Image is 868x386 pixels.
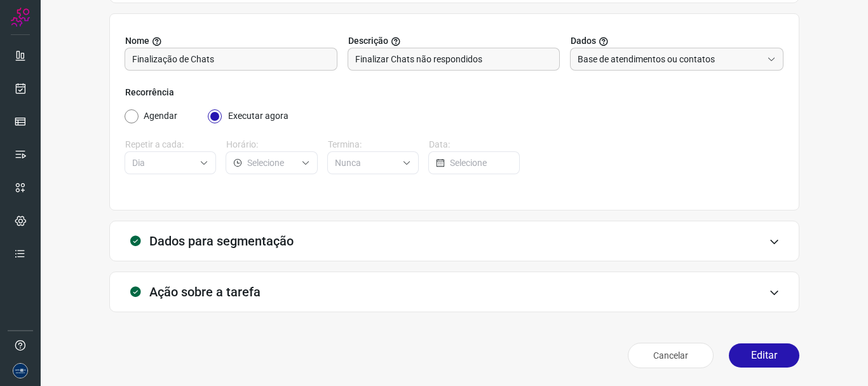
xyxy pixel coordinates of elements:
input: Selecione [132,152,194,174]
img: Logo [11,8,30,27]
input: Selecione [450,152,512,174]
input: Digite o nome para a sua tarefa. [132,48,330,70]
input: Selecione o tipo de envio [578,48,762,70]
span: Dados [571,34,596,48]
label: Recorrência [125,86,783,99]
img: d06bdf07e729e349525d8f0de7f5f473.png [13,363,28,378]
label: Agendar [144,109,177,123]
label: Termina: [328,138,419,151]
input: Selecione [335,152,397,174]
span: Nome [125,34,149,48]
input: Forneça uma breve descrição da sua tarefa. [355,48,553,70]
span: Descrição [348,34,388,48]
button: Cancelar [628,343,714,368]
label: Data: [429,138,520,151]
label: Horário: [226,138,317,151]
input: Selecione [247,152,295,174]
button: Editar [729,343,799,368]
label: Executar agora [228,109,288,123]
h3: Dados para segmentação [149,233,294,249]
label: Repetir a cada: [125,138,216,151]
h3: Ação sobre a tarefa [149,284,261,300]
